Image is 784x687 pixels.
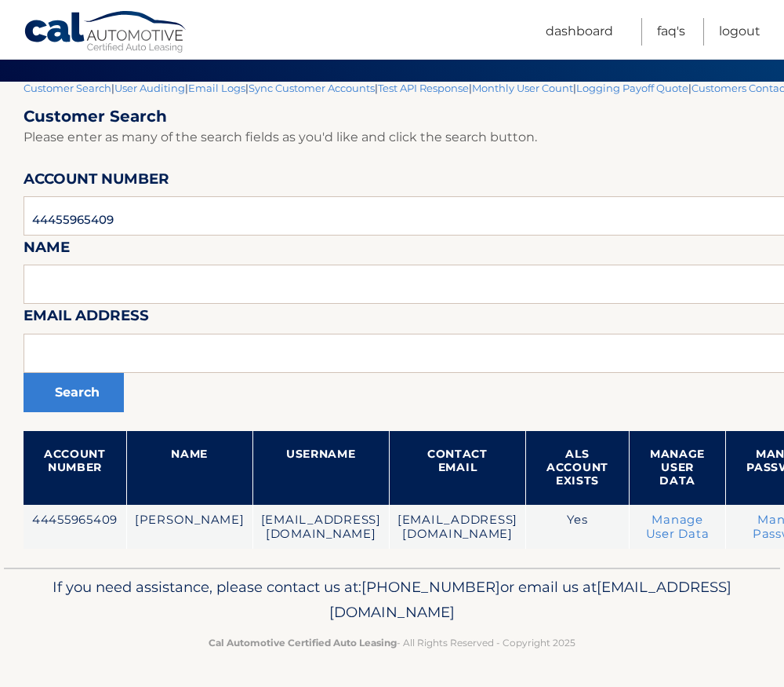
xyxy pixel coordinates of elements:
[526,431,630,505] th: ALS Account Exists
[252,431,389,505] th: Username
[126,505,252,550] td: [PERSON_NAME]
[24,505,126,550] td: 44455965409
[24,82,111,94] a: Customer Search
[24,167,169,196] label: Account Number
[546,18,613,46] a: Dashboard
[24,10,188,56] a: Cal Automotive
[27,575,757,625] p: If you need assistance, please contact us at: or email us at
[657,18,685,46] a: FAQ's
[576,82,688,94] a: Logging Payoff Quote
[27,634,757,651] p: - All Rights Reserved - Copyright 2025
[114,82,185,94] a: User Auditing
[389,431,525,505] th: Contact Email
[646,513,710,541] a: Manage User Data
[629,431,725,505] th: Manage User Data
[24,236,70,265] label: Name
[252,505,389,550] td: [EMAIL_ADDRESS][DOMAIN_NAME]
[526,505,630,550] td: Yes
[24,373,124,412] button: Search
[209,637,397,649] strong: Cal Automotive Certified Auto Leasing
[389,505,525,550] td: [EMAIL_ADDRESS][DOMAIN_NAME]
[249,82,375,94] a: Sync Customer Accounts
[719,18,760,46] a: Logout
[24,304,149,333] label: Email Address
[24,431,126,505] th: Account Number
[361,578,500,596] span: [PHONE_NUMBER]
[378,82,469,94] a: Test API Response
[188,82,245,94] a: Email Logs
[472,82,573,94] a: Monthly User Count
[329,578,731,621] span: [EMAIL_ADDRESS][DOMAIN_NAME]
[126,431,252,505] th: Name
